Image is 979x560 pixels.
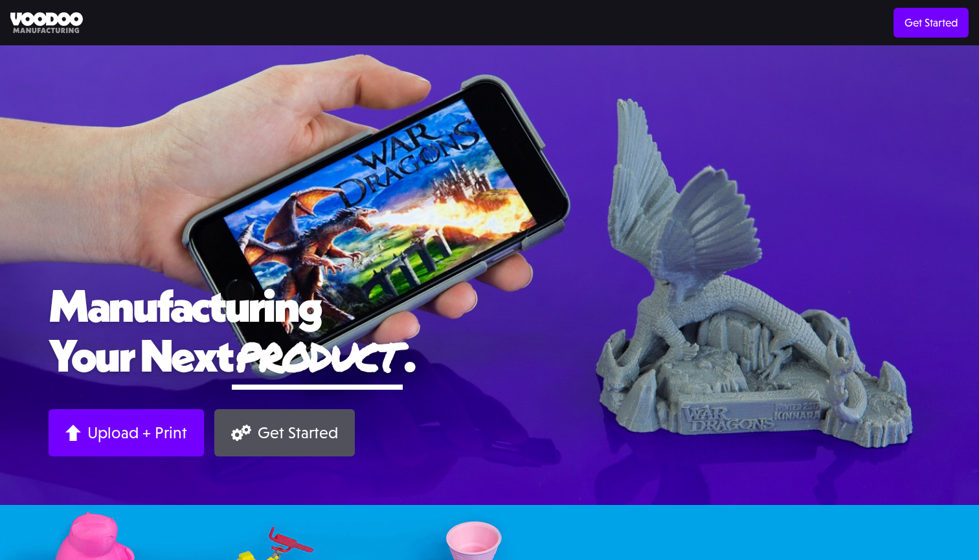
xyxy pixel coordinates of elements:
[49,280,930,390] h1: Manufacturing Your Next .
[87,423,187,443] div: Upload + Print
[49,409,204,456] a: Upload + Print
[258,423,338,443] div: Get Started
[894,8,969,38] a: Get Started
[231,425,251,441] img: Gears
[10,12,83,34] img: Voodoo Manufacturing logo
[232,328,403,384] span: product
[65,425,81,441] img: Arrow up
[214,409,355,456] a: Get Started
